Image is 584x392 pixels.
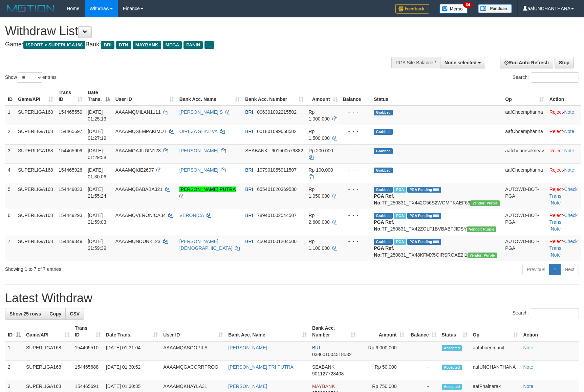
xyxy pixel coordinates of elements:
span: Copy 901127728408 to clipboard [312,371,344,376]
span: BRI [245,167,253,173]
span: BRI [245,213,253,218]
a: Note [551,200,561,205]
th: Game/API: activate to sort column ascending [23,322,72,341]
span: BRI [245,109,253,115]
a: Check Trans [549,187,578,199]
th: Bank Acc. Name: activate to sort column ascending [177,86,242,106]
a: Note [564,129,574,134]
span: PANIN [183,41,203,49]
a: [PERSON_NAME] [228,384,267,389]
td: SUPERLIGA168 [23,361,72,380]
a: Run Auto-Refresh [500,57,553,68]
span: Grabbed [374,213,393,219]
div: PGA Site Balance / [391,57,440,68]
a: Note [523,384,534,389]
td: [DATE] 01:31:04 [103,341,161,361]
a: Reject [549,239,563,244]
td: 6 [5,209,15,235]
td: TF_250831_TX42ZOLF1BVBABTJIDSY [371,209,502,235]
a: Note [564,167,574,173]
span: BRI [245,129,253,134]
a: [PERSON_NAME] TRI PUTRA [228,364,294,370]
span: [DATE] 01:30:06 [88,167,106,179]
th: Amount: activate to sort column ascending [358,322,407,341]
th: ID [5,86,15,106]
a: Copy [45,308,66,320]
span: Copy 789401002544507 to clipboard [257,213,297,218]
a: Note [551,226,561,232]
b: PGA Ref. No: [374,245,394,258]
span: 34 [463,2,472,8]
td: AUTOWD-BOT-PGA [502,183,546,209]
div: - - - [343,186,369,193]
td: [DATE] 01:30:52 [103,361,161,380]
td: AAAAMQGACORRPROO [160,361,225,380]
a: Show 25 rows [5,308,45,320]
a: [PERSON_NAME][DEMOGRAPHIC_DATA] [179,239,233,251]
span: Grabbed [374,129,393,135]
th: Op: activate to sort column ascending [470,322,521,341]
td: · · [547,235,581,261]
td: Rp 6,000,000 [358,341,407,361]
label: Search: [513,308,579,318]
td: SUPERLIGA168 [15,125,56,144]
td: 7 [5,235,15,261]
span: 154465697 [59,129,82,134]
td: SUPERLIGA168 [15,106,56,125]
a: 1 [549,264,561,275]
img: MOTION_logo.png [5,3,57,14]
h1: Latest Withdraw [5,291,579,305]
a: Reject [549,148,563,153]
td: 154465688 [72,361,103,380]
a: Note [551,252,561,258]
a: VERONICA [179,213,204,218]
span: BRI [312,345,320,350]
td: - [407,341,439,361]
span: PGA Pending [407,213,441,219]
span: BTN [116,41,131,49]
span: None selected [445,60,477,65]
span: BRI [245,187,253,192]
td: SUPERLIGA168 [23,341,72,361]
span: MAYBANK [312,384,335,389]
th: Date Trans.: activate to sort column ascending [103,322,161,341]
span: AAAAMQNDUNK123 [115,239,160,244]
span: SEABANK [245,148,267,153]
td: aafChoemphanna [502,106,546,125]
a: OIREZA SHATIVA [179,129,217,134]
span: Marked by aafheankoy [394,213,406,219]
span: SEABANK [312,364,334,370]
td: aafUNCHANTHANA [470,361,521,380]
th: Bank Acc. Number: activate to sort column ascending [242,86,306,106]
span: [DATE] 01:29:58 [88,148,106,160]
th: Op: activate to sort column ascending [502,86,546,106]
a: [PERSON_NAME] S [179,109,223,115]
span: Grabbed [374,148,393,154]
input: Search: [531,72,579,83]
a: Stop [555,57,574,68]
span: Vendor URL: https://trx4.1velocity.biz [470,200,500,206]
span: Vendor URL: https://trx4.1velocity.biz [467,226,496,232]
th: Amount: activate to sort column ascending [306,86,340,106]
td: 4 [5,164,15,183]
span: AAAAMQBABABA321 [115,187,163,192]
span: Copy 006301092215502 to clipboard [257,109,297,115]
th: Date Trans.: activate to sort column descending [85,86,113,106]
div: - - - [343,212,369,219]
div: - - - [343,109,369,115]
th: Trans ID: activate to sort column ascending [72,322,103,341]
div: Showing 1 to 7 of 7 entries [5,263,238,273]
span: Copy 107901055911507 to clipboard [257,167,297,173]
td: aafChoemphanna [502,125,546,144]
th: User ID: activate to sort column ascending [160,322,225,341]
span: [DATE] 01:27:19 [88,129,106,141]
a: [PERSON_NAME] PUTRA [179,187,236,192]
a: Note [523,345,534,350]
th: Status [371,86,502,106]
span: Copy [49,311,61,317]
a: Reject [549,129,563,134]
td: - [407,361,439,380]
span: Copy 001801099658502 to clipboard [257,129,297,134]
td: · · [547,209,581,235]
td: 1 [5,106,15,125]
